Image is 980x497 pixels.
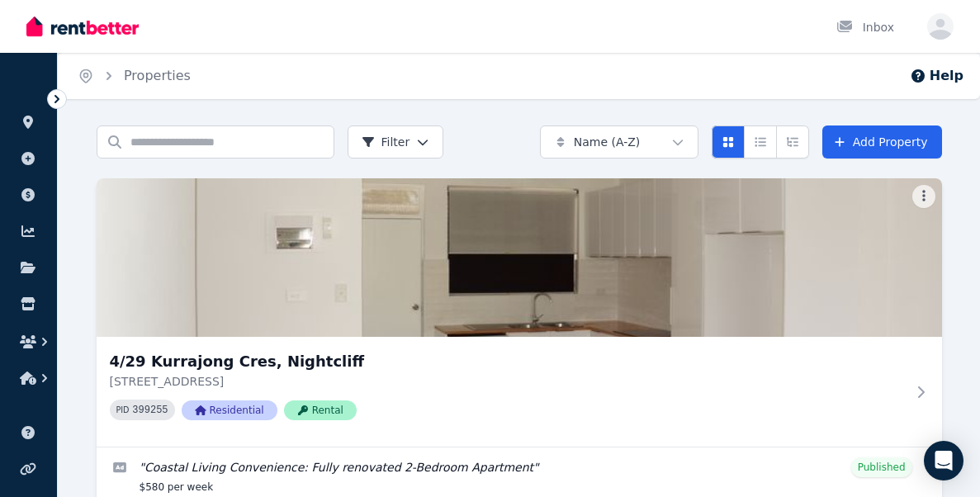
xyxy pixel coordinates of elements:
button: Expanded list view [776,125,809,159]
span: Filter [362,134,410,150]
span: Rental [284,400,357,420]
a: Add Property [822,125,942,159]
button: Filter [348,125,444,159]
button: Compact list view [744,125,777,159]
a: 4/29 Kurrajong Cres, Nightcliff4/29 Kurrajong Cres, Nightcliff[STREET_ADDRESS]PID 399255Residenti... [97,178,942,447]
button: Name (A-Z) [540,125,698,159]
a: Properties [124,68,191,83]
code: 399255 [132,405,168,416]
span: Name (A-Z) [574,134,641,150]
span: Residential [182,400,277,420]
p: [STREET_ADDRESS] [110,373,906,390]
h3: 4/29 Kurrajong Cres, Nightcliff [110,350,906,373]
nav: Breadcrumb [58,53,211,99]
div: View options [712,125,809,159]
div: Inbox [836,19,894,35]
button: Help [910,66,963,86]
button: Card view [712,125,745,159]
button: More options [912,185,935,208]
small: PID [116,405,130,414]
div: Open Intercom Messenger [924,441,963,480]
img: 4/29 Kurrajong Cres, Nightcliff [97,178,942,337]
img: RentBetter [26,14,139,39]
